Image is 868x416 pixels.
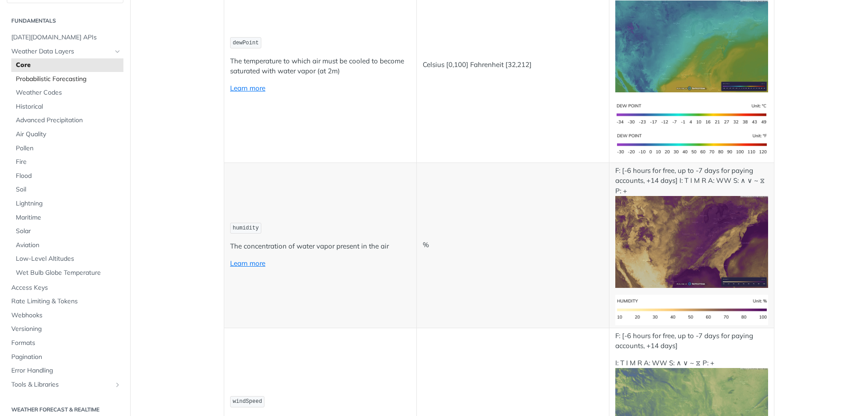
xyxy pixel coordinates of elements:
[7,309,123,322] a: Webhooks
[11,325,121,334] span: Versioning
[11,142,123,155] a: Pollen
[11,47,112,56] span: Weather Data Layers
[16,172,121,181] span: Flood
[11,100,123,114] a: Historical
[16,116,121,125] span: Advanced Precipitation
[16,88,121,97] span: Weather Codes
[11,283,121,292] span: Access Keys
[16,213,121,222] span: Maritime
[11,33,121,42] span: [DATE][DOMAIN_NAME] APIs
[11,366,121,375] span: Error Handling
[11,339,121,348] span: Formats
[16,241,121,250] span: Aviation
[11,311,121,320] span: Webhooks
[230,259,265,268] a: Learn more
[7,295,123,308] a: Rate Limiting & Tokens
[11,225,123,238] a: Solar
[16,199,121,208] span: Lightning
[16,268,121,277] span: Wet Bulb Globe Temperature
[16,254,121,263] span: Low-Level Altitudes
[423,60,603,70] p: Celsius [0,100] Fahrenheit [32,212]
[7,31,123,44] a: [DATE][DOMAIN_NAME] APIs
[11,86,123,100] a: Weather Codes
[615,237,768,245] span: Expand image
[11,72,123,86] a: Probabilistic Forecasting
[7,322,123,336] a: Versioning
[16,185,121,194] span: Soil
[16,158,121,167] span: Fire
[114,48,121,55] button: Hide subpages for Weather Data Layers
[16,227,121,236] span: Solar
[11,58,123,72] a: Core
[11,211,123,225] a: Maritime
[11,169,123,183] a: Flood
[11,252,123,266] a: Low-Level Altitudes
[615,166,768,288] p: F: [-6 hours for free, up to -7 days for paying accounts, +14 days] I: T I M R A: WW S: ∧ ∨ ~ ⧖ P: +
[7,45,123,58] a: Weather Data LayersHide subpages for Weather Data Layers
[11,353,121,362] span: Pagination
[114,381,121,388] button: Show subpages for Tools & Libraries
[7,406,123,414] h2: Weather Forecast & realtime
[11,380,112,389] span: Tools & Libraries
[11,266,123,280] a: Wet Bulb Globe Temperature
[7,17,123,25] h2: Fundamentals
[7,336,123,350] a: Formats
[11,183,123,196] a: Soil
[615,305,768,313] span: Expand image
[615,109,768,118] span: Expand image
[11,297,121,306] span: Rate Limiting & Tokens
[11,114,123,127] a: Advanced Precipitation
[230,241,410,252] p: The concentration of water vapor present in the air
[615,331,768,351] p: F: [-6 hours for free, up to -7 days for paying accounts, +14 days]
[16,75,121,84] span: Probabilistic Forecasting
[423,240,603,250] p: %
[230,84,265,92] a: Learn more
[16,144,121,153] span: Pollen
[615,42,768,50] span: Expand image
[7,378,123,392] a: Tools & LibrariesShow subpages for Tools & Libraries
[16,102,121,111] span: Historical
[16,130,121,139] span: Air Quality
[233,225,259,231] span: humidity
[11,155,123,169] a: Fire
[233,398,262,405] span: windSpeed
[16,61,121,70] span: Core
[11,128,123,141] a: Air Quality
[11,197,123,210] a: Lightning
[7,364,123,378] a: Error Handling
[7,350,123,364] a: Pagination
[233,40,259,46] span: dewPoint
[11,239,123,252] a: Aviation
[230,56,410,77] p: The temperature to which air must be cooled to become saturated with water vapor (at 2m)
[7,281,123,295] a: Access Keys
[615,139,768,148] span: Expand image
